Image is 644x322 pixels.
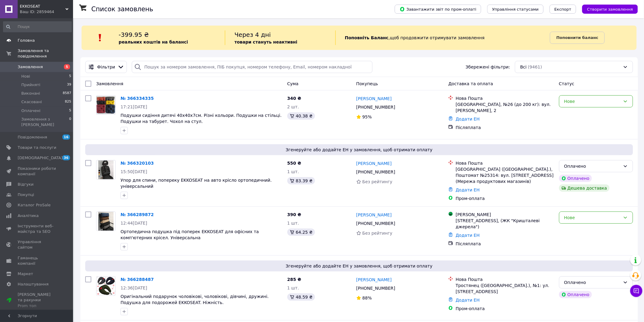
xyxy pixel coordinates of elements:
a: Упор для спини, попереку EKKOSEAT на авто крісло ортопедичний. універсальний [121,178,272,189]
a: Фото товару [96,95,116,115]
span: Товари та послуги [18,145,56,150]
a: Поповнити баланс [550,32,605,44]
div: [PHONE_NUMBER] [355,168,397,176]
img: Фото товару [98,160,114,179]
div: Дешева доставка [559,184,610,192]
b: Поповніть Баланс [345,35,389,40]
span: Скасовані [21,99,42,105]
div: [GEOGRAPHIC_DATA] ([GEOGRAPHIC_DATA].), Поштомат №25314: вул. [STREET_ADDRESS] (Мережа продуктови... [456,166,554,184]
span: Створити замовлення [587,7,633,12]
span: 1 шт. [287,285,299,290]
button: Управління статусами [487,5,544,14]
span: 16 [62,135,70,140]
div: 48.59 ₴ [287,293,315,301]
a: [PERSON_NAME] [356,212,392,218]
div: [STREET_ADDRESS], (ЖК "Кришталеві джерела") [456,218,554,230]
button: Експорт [550,5,576,14]
h1: Список замовлень [91,5,153,13]
span: [DEMOGRAPHIC_DATA] [18,155,63,161]
span: 0 [69,117,71,128]
div: Пром-оплата [456,195,554,201]
span: Без рейтингу [362,231,393,236]
div: Післяплата [456,124,554,131]
span: Аналітика [18,213,39,219]
span: Замовлення [18,64,43,70]
span: Експорт [555,7,572,12]
span: 340 ₴ [287,96,301,101]
span: Завантажити звіт по пром-оплаті [400,6,476,12]
b: реальних коштів на балансі [119,40,188,44]
div: [GEOGRAPHIC_DATA], №26 (до 200 кг): вул. [PERSON_NAME], 2 [456,101,554,114]
span: Прийняті [21,82,40,88]
span: Гаманець компанії [18,255,56,266]
a: № 366288487 [121,277,154,282]
div: Тростянец ([GEOGRAPHIC_DATA].), №1: ул. [STREET_ADDRESS] [456,282,554,295]
span: Покупці [18,192,34,198]
div: Prom топ [18,303,56,309]
span: Каталог ProSale [18,202,51,208]
div: Нове [564,214,621,221]
input: Пошук [3,21,72,32]
a: Ортопедична подушка під поперек EKKOSEAT для офісних та комп'ютерних крісел. Універсальна [121,229,259,240]
a: Додати ЕН [456,117,480,121]
span: Управління сайтом [18,239,56,250]
span: EKKOSEAT [20,4,65,9]
span: 39 [67,82,71,88]
span: Збережені фільтри: [466,64,510,70]
button: Створити замовлення [582,5,638,14]
span: 2 шт. [287,104,299,109]
img: Фото товару [98,212,113,231]
img: :exclamation: [96,33,105,42]
a: Додати ЕН [456,298,480,303]
div: Оплачено [559,175,592,182]
div: [PERSON_NAME] [456,212,554,218]
div: Нова Пошта [456,95,554,101]
span: 1 шт. [287,169,299,174]
span: [PERSON_NAME] та рахунки [18,292,56,309]
span: Фільтри [97,64,115,70]
a: [PERSON_NAME] [356,96,392,102]
div: Ваш ID: 2859464 [20,9,73,15]
span: 5 [69,74,71,79]
div: [PHONE_NUMBER] [355,219,397,228]
span: (9461) [528,65,542,69]
span: 285 ₴ [287,277,301,282]
span: Показники роботи компанії [18,166,56,177]
div: , щоб продовжити отримувати замовлення [335,30,550,45]
a: Фото товару [96,276,116,296]
div: Нова Пошта [456,160,554,166]
span: 550 ₴ [287,161,301,166]
div: Пром-оплата [456,306,554,312]
a: Додати ЕН [456,187,480,192]
a: Оригінальний подарунок чоловікові, чоловікові, дівчині, дружині. Подушка для подорожей EKKOSEAT. ... [121,294,269,305]
b: товари стануть неактивні [234,40,297,44]
span: 12:44[DATE] [121,221,147,226]
div: [PHONE_NUMBER] [355,103,397,111]
div: Нове [564,98,621,105]
span: 390 ₴ [287,212,301,217]
a: Подушки сидіння дитячі 40х40х7см. Різні кольори. Подушки на стільці. Подушки на табурет. Чохол на... [121,113,282,124]
div: [PHONE_NUMBER] [355,284,397,292]
a: № 366289872 [121,212,154,217]
div: 64.25 ₴ [287,229,315,236]
span: Інструменти веб-майстра та SEO [18,223,56,234]
span: 1 шт. [287,221,299,226]
span: Статус [559,81,575,86]
span: Без рейтингу [362,179,393,184]
span: Налаштування [18,282,49,287]
span: 825 [65,99,71,105]
span: -399.95 ₴ [119,31,149,38]
div: Оплачено [559,291,592,298]
span: Замовлення з [PERSON_NAME] [21,117,69,128]
span: Нові [21,74,30,79]
a: Додати ЕН [456,233,480,238]
a: № 366334335 [121,96,154,101]
img: Фото товару [96,277,115,296]
span: 8587 [63,91,71,96]
span: Відгуки [18,182,33,187]
a: Фото товару [96,212,116,231]
span: Доставка та оплата [448,81,493,86]
span: Згенеруйте або додайте ЕН у замовлення, щоб отримати оплату [88,147,631,153]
